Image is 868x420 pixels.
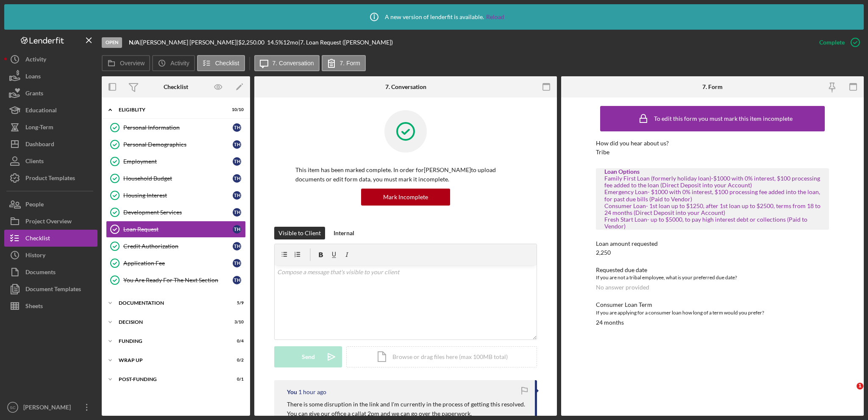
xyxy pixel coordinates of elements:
[4,170,97,186] button: Product Templates
[654,115,793,122] div: To edit this form you must mark this item incomplete
[106,255,246,272] a: Application FeeTH
[106,187,246,204] a: Housing InterestTH
[596,309,829,317] div: If you are applying for a consumer loan how long of a term would you prefer?
[119,339,223,344] div: Funding
[106,221,246,238] a: Loan RequestTH
[4,196,97,213] button: People
[4,281,97,298] button: Document Templates
[283,39,298,46] div: 12 mo
[106,272,246,289] a: You Are Ready For The Next SectionTH
[254,55,320,71] button: 7. Conversation
[106,119,246,136] a: Personal InformationTH
[106,238,246,255] a: Credit AuthorizationTH
[4,298,97,314] button: Sheets
[596,267,829,273] div: Requested due date
[25,264,56,283] div: Documents
[25,68,41,87] div: Loans
[170,60,189,67] label: Activity
[278,227,321,239] div: Visible to Client
[106,153,246,170] a: EmploymentTH
[25,51,46,70] div: Activity
[340,60,360,67] label: 7. Form
[129,39,141,46] div: |
[334,227,354,239] div: Internal
[596,284,649,291] div: No answer provided
[4,136,97,153] button: Dashboard
[25,281,81,300] div: Document Templates
[233,123,241,132] div: T H
[119,107,223,112] div: Eligiblity
[4,264,97,281] button: Documents
[287,400,526,419] p: There is some disruption in the link and I'm currently in the process of getting this resolved. Y...
[596,273,829,282] div: If you are not a tribal employee, what is your preferred due date?
[604,175,821,230] div: Family First Loan (formerly holiday loan)-$1000 with 0% interest, $100 processing fee added to th...
[329,227,359,239] button: Internal
[298,39,393,46] div: | 7. Loan Request ([PERSON_NAME])
[123,158,233,165] div: Employment
[123,192,233,199] div: Housing Interest
[361,189,450,206] button: Mark Incomplete
[25,153,44,172] div: Clients
[228,300,244,306] div: 5 / 9
[233,174,241,183] div: T H
[274,346,342,367] button: Send
[4,85,97,102] button: Grants
[295,165,516,184] p: This item has been marked complete. In order for [PERSON_NAME] to upload documents or edit form d...
[123,124,233,131] div: Personal Information
[123,226,233,233] div: Loan Request
[274,227,325,239] button: Visible to Client
[4,213,97,230] button: Project Overview
[25,230,50,249] div: Checklist
[4,230,97,247] button: Checklist
[197,55,245,71] button: Checklist
[152,55,195,71] button: Activity
[10,405,15,410] text: SC
[25,247,45,266] div: History
[273,60,314,67] label: 7. Conversation
[385,83,426,90] div: 7. Conversation
[228,377,244,382] div: 0 / 1
[233,140,241,149] div: T H
[233,242,241,250] div: T H
[233,157,241,166] div: T H
[596,240,829,247] div: Loan amount requested
[119,300,223,306] div: Documentation
[233,191,241,200] div: T H
[233,276,241,284] div: T H
[102,55,150,71] button: Overview
[120,60,145,67] label: Overview
[106,170,246,187] a: Household BudgetTH
[228,107,244,112] div: 10 / 10
[102,37,122,48] div: Open
[106,136,246,153] a: Personal DemographicsTH
[298,389,326,395] time: 2025-08-12 16:04
[4,119,97,136] a: Long-Term
[596,140,829,147] div: How did you hear about us?
[238,39,267,46] div: $2,250.00
[25,298,43,317] div: Sheets
[228,358,244,363] div: 0 / 2
[119,320,223,325] div: Decision
[4,51,97,68] button: Activity
[215,60,239,67] label: Checklist
[25,213,72,232] div: Project Overview
[596,301,829,308] div: Consumer Loan Term
[4,247,97,264] button: History
[287,389,297,395] div: You
[123,209,233,216] div: Development Services
[383,189,428,206] div: Mark Incomplete
[233,208,241,217] div: T H
[25,136,54,155] div: Dashboard
[123,260,233,267] div: Application Fee
[4,153,97,170] button: Clients
[233,259,241,267] div: T H
[819,34,845,51] div: Complete
[322,55,366,71] button: 7. Form
[811,34,864,51] button: Complete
